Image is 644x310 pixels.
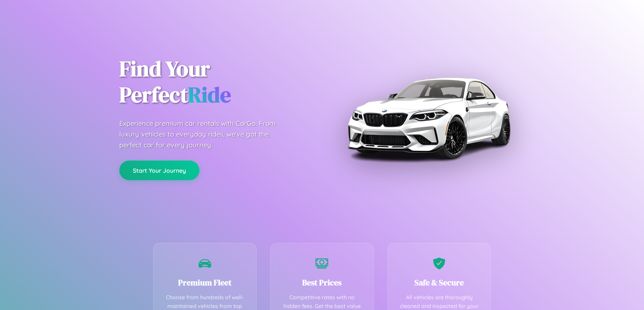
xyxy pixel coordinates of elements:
[398,277,481,288] h3: Safe & Secure
[188,80,231,109] span: Ride
[119,56,312,108] h1: Find Your Perfect
[344,34,513,202] img: Premium BMW car rental vehicle
[119,161,199,180] button: Start Your Journey
[164,277,246,288] h3: Premium Fleet
[281,277,363,288] h3: Best Prices
[119,118,288,150] p: Experience premium car rentals with CarGo. From luxury vehicles to everyday rides, we've got the ...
